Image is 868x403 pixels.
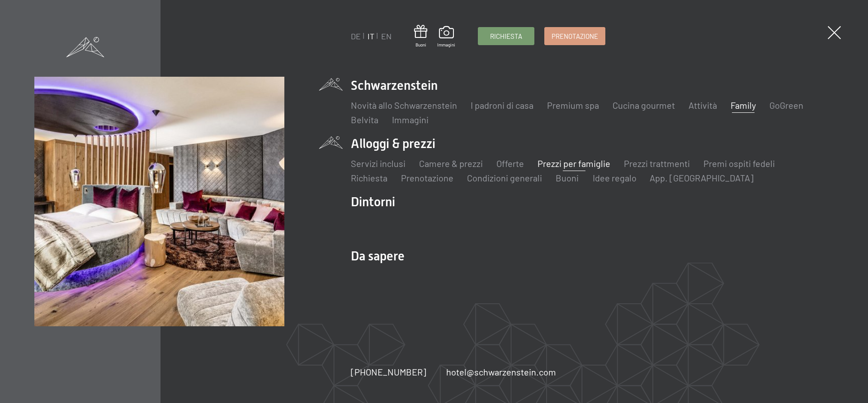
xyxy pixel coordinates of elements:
[471,100,533,111] a: I padroni di casa
[368,31,374,41] a: IT
[414,42,427,48] span: Buoni
[351,172,387,183] a: Richiesta
[401,172,453,183] a: Prenotazione
[592,172,636,183] a: Idee regalo
[552,32,598,41] span: Prenotazione
[419,158,483,169] a: Camere & prezzi
[689,100,717,111] a: Attività
[414,25,427,48] a: Buoni
[490,32,522,41] span: Richiesta
[351,366,426,378] a: [PHONE_NUMBER]
[703,158,775,169] a: Premi ospiti fedeli
[731,100,756,111] a: Family
[392,114,429,125] a: Immagini
[351,366,426,377] span: [PHONE_NUMBER]
[556,172,579,183] a: Buoni
[351,158,406,169] a: Servizi inclusi
[381,31,392,41] a: EN
[624,158,690,169] a: Prezzi trattmenti
[613,100,675,111] a: Cucina gourmet
[351,31,361,41] a: DE
[437,26,455,48] a: Immagini
[437,42,455,48] span: Immagini
[538,158,610,169] a: Prezzi per famiglie
[446,366,556,378] a: hotel@schwarzenstein.com
[547,100,599,111] a: Premium spa
[545,28,605,45] a: Prenotazione
[496,158,524,169] a: Offerte
[478,28,534,45] a: Richiesta
[351,114,378,125] a: Belvita
[650,172,754,183] a: App. [GEOGRAPHIC_DATA]
[351,100,457,111] a: Novità allo Schwarzenstein
[769,100,803,111] a: GoGreen
[467,172,542,183] a: Condizioni generali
